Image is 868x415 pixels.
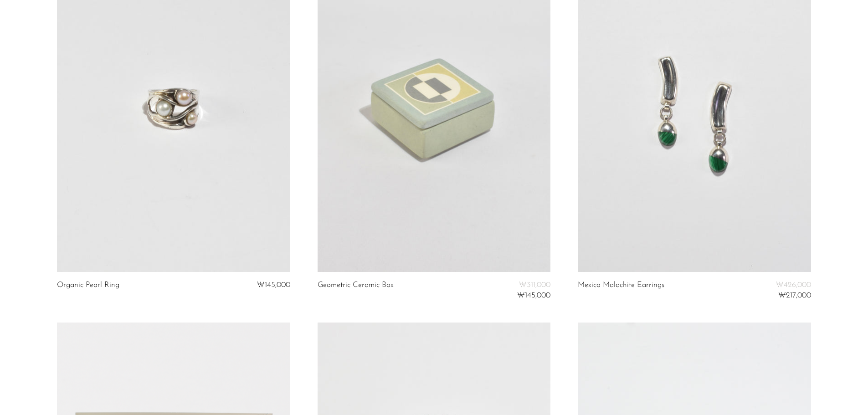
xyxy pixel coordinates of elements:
[318,281,394,300] a: Geometric Ceramic Box
[778,292,811,299] span: ₩217,000
[517,292,550,299] span: ₩145,000
[57,281,119,289] a: Organic Pearl Ring
[776,281,811,289] span: ₩426,000
[519,281,550,289] span: ₩311,000
[257,281,290,289] span: ₩145,000
[578,281,664,300] a: Mexico Malachite Earrings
